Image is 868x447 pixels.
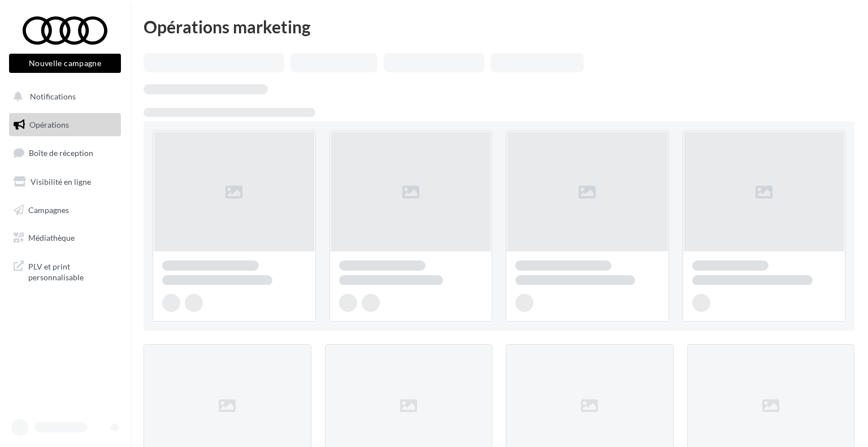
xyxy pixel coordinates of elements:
a: Médiathèque [7,226,123,250]
a: Campagnes [7,198,123,222]
button: Nouvelle campagne [9,54,121,73]
button: Notifications [7,85,119,109]
a: Opérations [7,113,123,137]
a: Boîte de réception [7,141,123,165]
a: Visibilité en ligne [7,170,123,194]
span: Campagnes [28,205,69,214]
span: Visibilité en ligne [31,177,91,186]
span: Médiathèque [28,233,75,242]
span: PLV et print personnalisable [28,259,116,283]
span: Notifications [30,92,76,101]
span: Opérations [29,120,69,129]
span: Boîte de réception [29,148,93,158]
div: Opérations marketing [144,18,854,35]
a: PLV et print personnalisable [7,254,123,288]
